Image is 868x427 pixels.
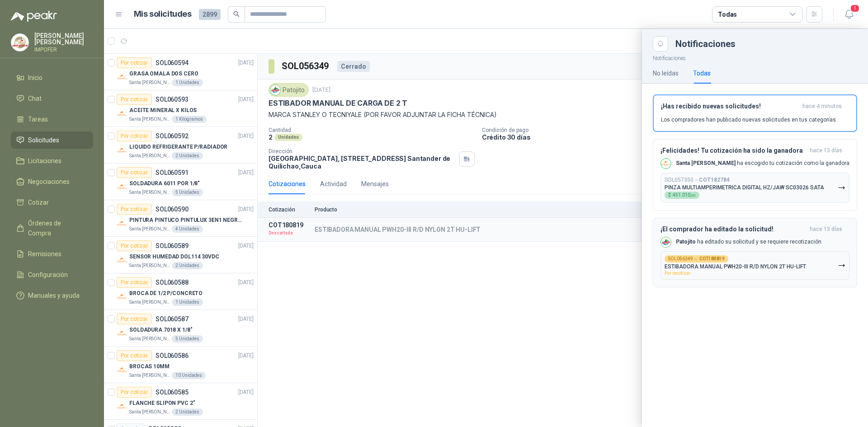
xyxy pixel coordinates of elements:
p: PINZA MULTIAMPERIMETRICA DIGITAL HZ/JAW SC03026 SATA [665,184,824,191]
span: search [233,11,240,17]
span: Tareas [28,114,48,124]
button: 1 [841,6,857,23]
button: ¡Felicidades! Tu cotización ha sido la ganadorahace 13 días Company LogoSanta [PERSON_NAME] ha es... [653,139,857,211]
span: hace 13 días [810,147,842,155]
a: Remisiones [11,245,93,263]
a: Inicio [11,69,93,86]
span: Por recotizar [665,271,691,276]
h3: ¡Felicidades! Tu cotización ha sido la ganadora [660,147,806,155]
span: 1 [850,4,860,13]
p: ha escogido tu cotización como la ganadora [676,160,849,167]
b: COT180819 [699,257,725,261]
img: Company Logo [661,237,671,247]
span: Negociaciones [28,177,70,187]
a: Negociaciones [11,173,93,190]
p: Los compradores han publicado nuevas solicitudes en tus categorías. [661,116,837,124]
a: Licitaciones [11,152,93,169]
a: Solicitudes [11,131,93,149]
p: SOL057350 → [665,177,730,183]
div: Todas [693,68,711,78]
span: Solicitudes [28,135,59,145]
span: Remisiones [28,249,61,259]
b: COT182784 [699,177,730,183]
img: Logo peakr [11,11,57,22]
div: No leídas [653,68,679,78]
span: 2899 [199,9,221,20]
a: Chat [11,90,93,107]
span: Órdenes de Compra [28,218,85,238]
div: Notificaciones [675,39,857,48]
h1: Mis solicitudes [134,8,192,21]
span: Chat [28,94,42,103]
span: Manuales y ayuda [28,291,80,300]
b: Patojito [676,239,696,245]
p: Notificaciones [642,52,868,63]
span: 451.010 [673,193,696,197]
button: ¡El comprador ha editado la solicitud!hace 13 días Company LogoPatojito ha editado su solicitud y... [653,218,857,287]
span: hace 13 días [810,225,842,233]
p: IMPOFER [34,47,93,52]
span: Configuración [28,270,68,280]
p: [PERSON_NAME] [PERSON_NAME] [34,33,93,45]
span: ,00 [690,193,696,197]
img: Company Logo [661,159,671,169]
h3: ¡Has recibido nuevas solicitudes! [661,103,799,110]
span: Licitaciones [28,156,61,166]
p: ESTIBADORA MANUAL PWH20-III R/D NYLON 2T HU-LIFT [665,263,806,270]
button: ¡Has recibido nuevas solicitudes!hace 4 minutos Los compradores han publicado nuevas solicitudes ... [653,94,857,132]
p: ha editado su solicitud y se requiere recotización. [676,238,823,246]
span: hace 4 minutos [802,103,842,110]
div: $ [665,192,699,199]
a: Tareas [11,111,93,128]
span: Cotizar [28,197,49,207]
a: Cotizar [11,194,93,211]
div: SOL056349 → [665,255,728,263]
a: Manuales y ayuda [11,287,93,304]
b: Santa [PERSON_NAME] [676,160,736,166]
h3: ¡El comprador ha editado la solicitud! [660,225,806,233]
div: Todas [718,9,737,19]
a: Órdenes de Compra [11,215,93,242]
button: SOL057350→COT182784PINZA MULTIAMPERIMETRICA DIGITAL HZ/JAW SC03026 SATA$451.010,00 [660,173,849,203]
img: Company Logo [11,34,28,51]
a: Configuración [11,266,93,283]
span: Inicio [28,73,42,83]
button: Close [653,36,668,52]
button: SOL056349→COT180819ESTIBADORA MANUAL PWH20-III R/D NYLON 2T HU-LIFTPor recotizar [660,251,849,280]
